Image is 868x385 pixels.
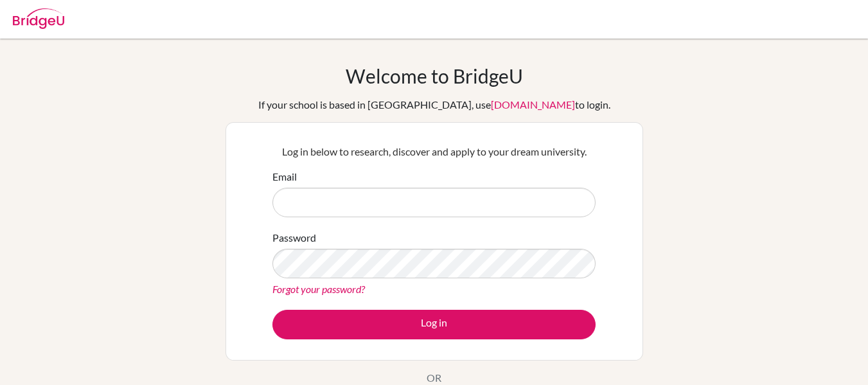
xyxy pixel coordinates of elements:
button: Log in [272,310,596,339]
label: Email [272,169,297,184]
a: Forgot your password? [272,283,365,295]
label: Password [272,230,316,246]
h1: Welcome to BridgeU [346,64,523,87]
p: Log in below to research, discover and apply to your dream university. [272,144,596,159]
img: Bridge-U [13,8,64,29]
div: If your school is based in [GEOGRAPHIC_DATA], use to login. [258,97,610,112]
a: [DOMAIN_NAME] [491,98,575,111]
